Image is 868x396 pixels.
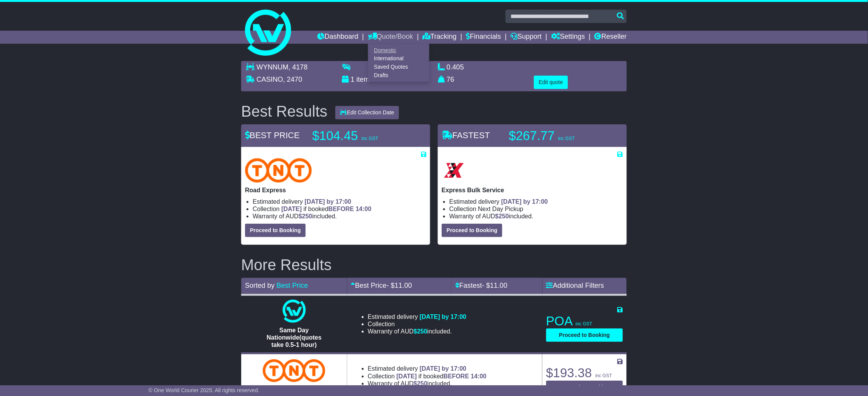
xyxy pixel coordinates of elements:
[245,224,306,237] button: Proceed to Booking
[288,63,308,71] span: , 4178
[510,31,542,44] a: Support
[490,282,507,289] span: 11.00
[449,205,623,213] li: Collection
[482,282,507,289] span: - $
[396,373,486,379] span: if booked
[368,328,467,335] li: Warranty of AUD included.
[267,327,321,348] span: Same Day Nationwide(quotes take 0.5-1 hour)
[368,46,429,54] a: Domestic
[396,373,417,379] span: [DATE]
[455,282,507,289] a: Fastest- $11.00
[368,320,467,328] li: Collection
[546,313,623,329] p: POA
[305,198,351,205] span: [DATE] by 17:00
[356,76,369,83] span: item
[447,76,454,83] span: 76
[282,206,302,212] span: [DATE]
[328,206,354,212] span: BEFORE
[351,282,412,289] a: Best Price- $11.00
[546,282,604,289] a: Additional Filters
[471,373,487,379] span: 14:00
[368,365,487,372] li: Estimated delivery
[351,76,354,83] span: 1
[447,63,464,71] span: 0.405
[245,158,312,183] img: TNT Domestic: Road Express
[576,321,592,327] span: inc GST
[245,282,275,289] span: Sorted by
[509,128,605,144] p: $267.77
[368,313,467,320] li: Estimated delivery
[442,186,623,194] p: Express Bulk Service
[361,136,378,141] span: inc GST
[558,136,575,141] span: inc GST
[312,128,408,144] p: $104.45
[420,313,467,320] span: [DATE] by 17:00
[302,213,312,219] span: 250
[495,213,509,219] span: $
[282,206,371,212] span: if booked
[356,206,371,212] span: 14:00
[546,328,623,342] button: Proceed to Booking
[253,205,426,213] li: Collection
[478,206,523,212] span: Next Day Pickup
[442,158,466,183] img: Border Express: Express Bulk Service
[237,103,331,120] div: Best Results
[368,54,429,63] a: International
[442,224,502,237] button: Proceed to Booking
[551,31,585,44] a: Settings
[534,76,568,89] button: Edit quote
[368,31,413,44] a: Quote/Book
[546,365,623,381] p: $193.38
[335,106,399,119] button: Edit Collection Date
[595,373,612,378] span: inc GST
[466,31,501,44] a: Financials
[277,282,308,289] a: Best Price
[283,300,306,323] img: One World Courier: Same Day Nationwide(quotes take 0.5-1 hour)
[253,213,426,220] li: Warranty of AUD included.
[368,44,429,82] div: Quote/Book
[449,213,623,220] li: Warranty of AUD included.
[257,76,283,83] span: CASINO
[149,387,260,393] span: © One World Courier 2025. All rights reserved.
[444,373,469,379] span: BEFORE
[257,63,288,71] span: WYNNUM
[449,198,623,205] li: Estimated delivery
[253,198,426,205] li: Estimated delivery
[241,256,627,273] h2: More Results
[420,365,467,372] span: [DATE] by 17:00
[414,328,427,335] span: $
[298,213,312,219] span: $
[546,381,623,394] button: Proceed to Booking
[283,76,302,83] span: , 2470
[245,186,426,194] p: Road Express
[368,71,429,79] a: Drafts
[368,373,487,380] li: Collection
[395,282,412,289] span: 11.00
[595,31,627,44] a: Reseller
[368,63,429,71] a: Saved Quotes
[417,328,427,335] span: 250
[501,198,548,205] span: [DATE] by 17:00
[263,359,325,382] img: TNT Domestic: Overnight Express
[417,380,427,387] span: 250
[499,213,509,219] span: 250
[245,130,300,140] span: BEST PRICE
[368,380,487,387] li: Warranty of AUD included.
[442,130,490,140] span: FASTEST
[317,31,358,44] a: Dashboard
[423,31,457,44] a: Tracking
[387,282,412,289] span: - $
[414,380,427,387] span: $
